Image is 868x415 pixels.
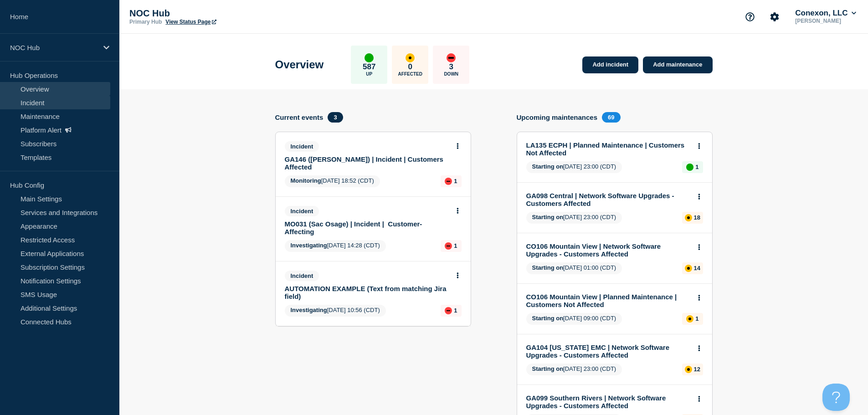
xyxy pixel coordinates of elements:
button: Account settings [765,7,784,26]
span: Investigating [291,307,327,313]
p: 1 [454,307,457,314]
p: 1 [695,164,699,170]
div: down [445,242,452,250]
a: GA098 Central | Network Software Upgrades - Customers Affected [526,192,691,207]
button: Conexon, LLC [793,9,858,18]
span: Starting on [532,315,564,322]
a: GA104 [US_STATE] EMC | Network Software Upgrades - Customers Affected [526,343,691,359]
a: Add maintenance [643,56,712,73]
span: [DATE] 23:00 (CDT) [526,212,622,224]
div: down [447,53,456,62]
div: down [445,178,452,185]
a: View Status Page [165,19,216,25]
p: Down [444,72,458,77]
p: Primary Hub [129,19,162,25]
a: Add incident [582,56,638,73]
p: 14 [694,265,700,272]
span: Incident [285,271,319,281]
span: [DATE] 23:00 (CDT) [526,364,622,375]
p: 587 [363,62,375,72]
p: 0 [408,62,412,72]
a: MO031 (Sac Osage) | Incident | Customer-Affecting [285,220,449,236]
span: Starting on [532,264,564,271]
span: Incident [285,206,319,216]
div: affected [685,214,692,221]
span: Investigating [291,242,327,249]
a: CO106 Mountain View | Planned Maintenance | Customers Not Affected [526,293,691,308]
a: GA146 ([PERSON_NAME]) | Incident | Customers Affected [285,155,449,171]
span: Incident [285,141,319,152]
h4: Upcoming maintenances [517,113,598,121]
h1: Overview [275,58,324,71]
span: Starting on [532,214,564,220]
span: 3 [328,112,343,123]
span: [DATE] 18:52 (CDT) [285,175,380,187]
p: Affected [398,72,422,77]
a: LA135 ECPH | Planned Maintenance | Customers Not Affected [526,141,691,157]
p: 1 [454,178,457,184]
p: 1 [454,242,457,249]
p: NOC Hub [10,44,98,51]
p: [PERSON_NAME] [793,18,858,24]
span: Starting on [532,163,564,170]
span: [DATE] 10:56 (CDT) [285,305,386,317]
p: 18 [694,214,700,221]
iframe: Help Scout Beacon - Open [822,384,850,411]
div: affected [685,366,692,373]
span: [DATE] 14:28 (CDT) [285,240,386,252]
p: 3 [449,62,453,72]
div: affected [686,315,693,323]
p: Up [366,72,372,77]
div: up [365,53,374,62]
p: 12 [694,366,700,373]
div: up [686,164,693,171]
h4: Current events [275,113,324,121]
button: Support [740,7,760,26]
span: [DATE] 23:00 (CDT) [526,161,622,173]
a: GA099 Southern Rivers | Network Software Upgrades - Customers Affected [526,394,691,410]
div: affected [406,53,415,62]
span: Monitoring [291,177,321,184]
span: [DATE] 01:00 (CDT) [526,262,622,274]
p: 1 [695,315,699,322]
p: NOC Hub [129,8,312,19]
span: 69 [602,112,620,123]
a: AUTOMATION EXAMPLE (Text from matching Jira field) [285,285,449,300]
a: CO106 Mountain View | Network Software Upgrades - Customers Affected [526,242,691,258]
span: [DATE] 09:00 (CDT) [526,313,622,325]
div: affected [685,265,692,272]
span: Starting on [532,365,564,372]
div: down [445,307,452,314]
